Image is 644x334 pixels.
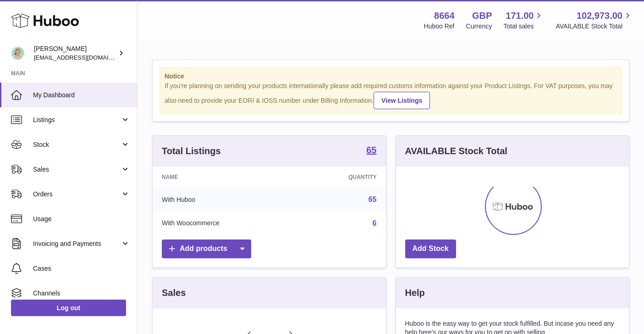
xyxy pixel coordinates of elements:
[33,91,130,100] span: My Dashboard
[33,116,121,124] span: Listings
[297,167,386,188] th: Quantity
[33,165,121,174] span: Sales
[577,10,622,22] span: 102,973.00
[472,10,492,22] strong: GBP
[33,190,121,199] span: Orders
[405,145,507,157] h3: AVAILABLE Stock Total
[434,10,455,22] strong: 8664
[466,22,492,31] div: Currency
[556,22,633,31] span: AVAILABLE Stock Total
[33,140,121,149] span: Stock
[153,188,297,212] td: With Huboo
[366,145,376,156] a: 65
[33,239,121,248] span: Invoicing and Payments
[33,289,130,298] span: Channels
[162,145,221,157] h3: Total Listings
[33,264,130,273] span: Cases
[165,82,617,109] div: If you're planning on sending your products internationally please add required customs informati...
[11,300,126,316] a: Log out
[374,92,430,109] a: View Listings
[153,212,297,235] td: With Woocommerce
[165,72,617,81] strong: Notice
[556,10,633,31] a: 102,973.00 AVAILABLE Stock Total
[369,195,377,203] a: 65
[366,145,376,155] strong: 65
[424,22,455,31] div: Huboo Ref
[503,22,544,31] span: Total sales
[153,167,297,188] th: Name
[506,10,534,22] span: 171.00
[503,10,544,31] a: 171.00 Total sales
[34,54,135,61] span: [EMAIL_ADDRESS][DOMAIN_NAME]
[162,239,251,258] a: Add products
[405,287,425,299] h3: Help
[11,46,25,60] img: hello@thefacialcuppingexpert.com
[33,215,130,223] span: Usage
[162,287,186,299] h3: Sales
[34,45,116,62] div: [PERSON_NAME]
[405,239,456,258] a: Add Stock
[373,219,377,227] a: 6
